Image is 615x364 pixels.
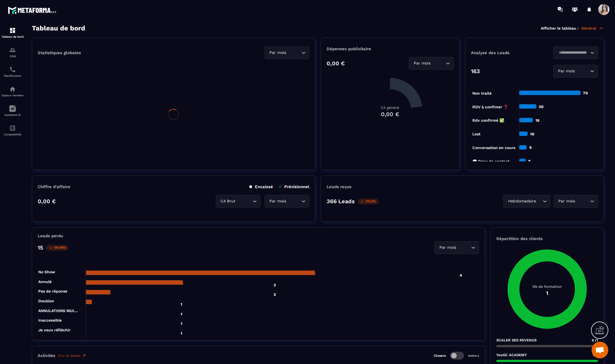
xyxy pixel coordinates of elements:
p: -75.2% [358,198,379,204]
p: 0,00 € [38,198,56,205]
div: Ouvrir le chat [592,342,608,358]
h3: Tableau de bord [32,24,85,32]
p: CRM [1,55,24,58]
p: Tableau de bord [1,35,24,38]
p: Assistant IA [1,113,24,116]
img: formation [9,27,16,34]
img: formation [9,47,16,53]
span: 1 /1 [593,353,598,357]
div: Search for option [409,57,454,70]
tspan: Doublon [38,299,54,303]
tspan: Inaccessible [38,318,62,322]
tspan: Lost [472,132,480,136]
tspan: Rdv confirmé ✅ [472,118,504,123]
img: scheduler [9,66,16,73]
tspan: ANNULATIONS MUL... [38,308,78,313]
input: Search for option [457,245,470,251]
tspan: Trop cher [38,337,57,342]
div: Search for option [553,46,598,59]
p: Encaissé [249,184,273,189]
span: Par mois [557,68,576,74]
tspan: RDV à confimer ❓ [472,105,508,109]
div: Search for option [503,195,551,208]
tspan: Annulé [38,279,52,284]
a: automationsautomationsEspace membre [1,82,24,101]
p: Espace membre [1,94,24,97]
p: Analyse des Leads [471,50,535,55]
tspan: Pas de réponse [38,289,67,293]
p: -94.16% [46,245,69,251]
div: Search for option [265,46,309,59]
a: Assistant IA [1,101,24,121]
p: Répartition des clients [496,236,598,241]
input: Search for option [432,60,444,66]
a: formationformationCRM [1,42,24,62]
input: Search for option [557,50,589,56]
tspan: Conversation en cours [472,145,515,150]
span: Par mois [413,60,432,66]
span: Par mois [268,198,288,204]
span: CA Brut [219,198,237,204]
p: Dépenses publicitaire [327,46,454,51]
p: Général [581,26,604,31]
span: Par mois [438,245,457,251]
p: Setters [468,354,479,358]
input: Search for option [288,50,300,56]
input: Search for option [237,198,251,204]
p: Leads reçus [327,184,351,189]
span: Par mois [268,50,288,56]
tspan: 💬 Prise de contact... [472,159,513,164]
a: schedulerschedulerPlanificateur [1,62,24,82]
p: Planificateur [1,74,24,77]
a: Plus de détails [58,353,86,358]
tspan: Non traité [472,91,492,95]
p: SCALER SES REVENUS [496,338,537,342]
a: formationformationTableau de bord [1,23,24,42]
p: Activités [38,353,55,358]
p: YouGC ACADEMY [496,353,527,357]
tspan: Je veux réfléchir [38,328,71,332]
p: Prévisionnel [279,184,309,189]
img: automations [9,86,16,92]
input: Search for option [288,198,300,204]
input: Search for option [576,68,589,74]
p: Comptabilité [1,133,24,136]
img: narrow-up-right-o.6b7c60e2.svg [82,353,86,358]
div: Search for option [216,195,260,208]
img: logo [8,5,58,15]
div: Search for option [553,195,598,208]
span: Hebdomadaire [507,198,537,204]
p: 366 Leads [327,198,355,205]
input: Search for option [576,198,589,204]
p: Afficher le tableau : [541,26,578,30]
img: accountant [9,125,16,131]
input: Search for option [537,198,541,204]
p: Closers [434,354,446,358]
p: 0,00 € [327,60,345,67]
span: Par mois [557,198,576,204]
div: Search for option [553,65,598,78]
a: accountantaccountantComptabilité [1,121,24,140]
div: Search for option [434,241,479,254]
p: Chiffre d’affaire [38,184,70,189]
div: Search for option [265,195,309,208]
tspan: No Show [38,270,55,274]
p: Leads perdu [38,233,63,238]
p: 163 [471,68,480,75]
span: 0 /1 [592,338,598,342]
p: 15 [38,244,43,251]
p: Statistiques globales [38,50,81,55]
